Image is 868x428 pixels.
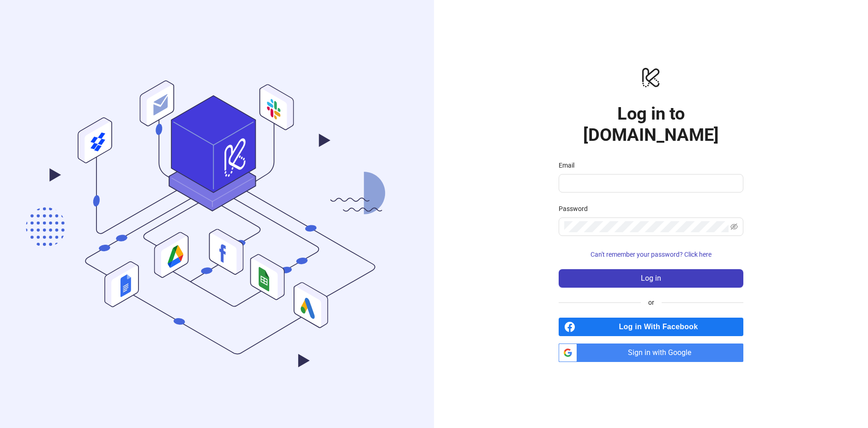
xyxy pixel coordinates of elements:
[559,269,743,288] button: Log in
[564,221,729,232] input: Password
[591,251,711,258] span: Can't remember your password? Click here
[564,178,736,189] input: Email
[559,318,743,336] a: Log in With Facebook
[559,160,580,170] label: Email
[559,103,743,145] h1: Log in to [DOMAIN_NAME]
[559,247,743,262] button: Can't remember your password? Click here
[559,204,594,214] label: Password
[641,274,661,283] span: Log in
[730,223,738,230] span: eye-invisible
[559,251,743,258] a: Can't remember your password? Click here
[579,318,743,336] span: Log in With Facebook
[559,344,743,362] a: Sign in with Google
[581,344,743,362] span: Sign in with Google
[641,297,662,307] span: or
